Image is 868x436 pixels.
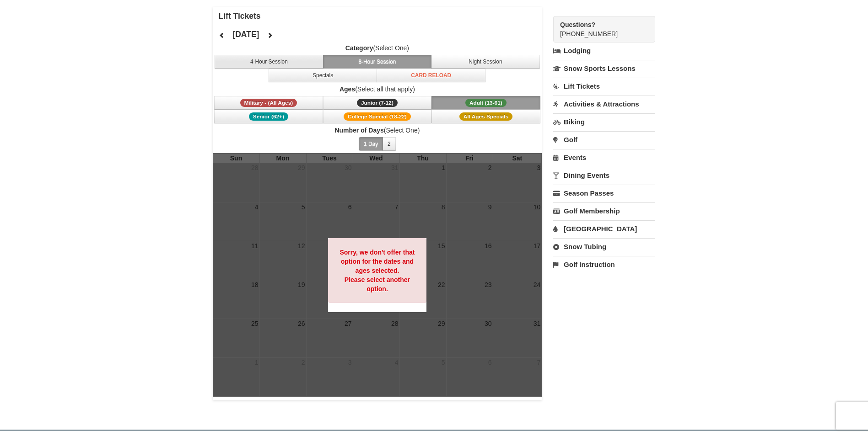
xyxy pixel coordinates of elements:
strong: Category [345,44,373,52]
label: (Select all that apply) [213,85,542,94]
label: (Select One) [213,43,542,53]
label: (Select One) [213,126,542,135]
strong: Ages [340,85,355,93]
h4: [DATE] [232,30,259,39]
span: Junior (7-12) [357,99,398,107]
span: College Special (18-22) [344,112,411,121]
a: Season Passes [553,185,655,202]
button: Night Session [431,55,540,69]
a: [GEOGRAPHIC_DATA] [553,220,655,237]
span: Military - (All Ages) [240,99,297,107]
button: 2 [383,137,396,151]
a: Lodging [553,43,655,59]
button: 4-Hour Session [215,55,323,69]
a: Biking [553,113,655,130]
button: Senior (62+) [214,110,323,123]
button: 1 Day [359,137,383,151]
span: [PHONE_NUMBER] [560,20,639,37]
strong: Questions? [560,21,595,28]
span: Adult (13-61) [465,99,507,107]
button: Adult (13-61) [431,96,540,110]
button: Card Reload [377,69,485,82]
button: Specials [269,69,377,82]
button: All Ages Specials [431,110,540,123]
span: Senior (62+) [249,112,288,121]
a: Snow Tubing [553,238,655,255]
h4: Lift Tickets [219,11,542,21]
button: College Special (18-22) [323,110,432,123]
strong: Sorry, we don't offer that option for the dates and ages selected. Please select another option. [340,249,415,292]
a: Snow Sports Lessons [553,60,655,77]
button: Military - (All Ages) [214,96,323,110]
span: All Ages Specials [459,112,512,121]
a: Golf Membership [553,202,655,219]
strong: Number of Days [334,127,383,134]
a: Events [553,149,655,166]
button: Junior (7-12) [323,96,432,110]
a: Golf Instruction [553,256,655,273]
a: Lift Tickets [553,78,655,95]
a: Activities & Attractions [553,96,655,112]
a: Dining Events [553,167,655,184]
a: Golf [553,131,655,148]
button: 8-Hour Session [323,55,432,69]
